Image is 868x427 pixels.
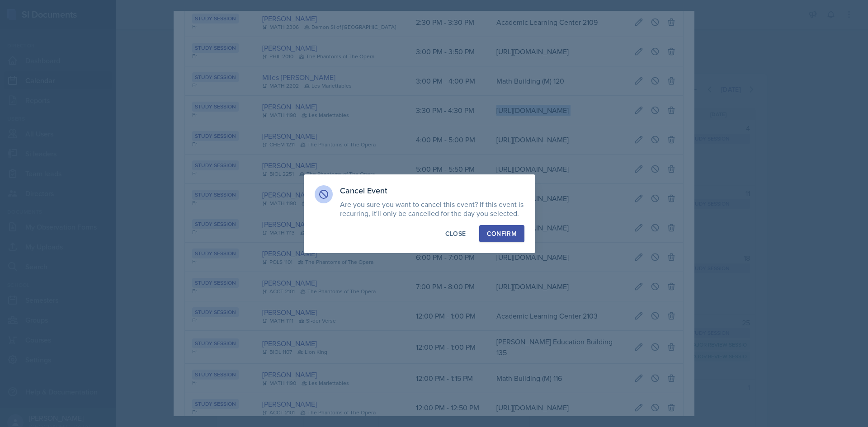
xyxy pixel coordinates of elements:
[340,185,524,196] h3: Cancel Event
[479,225,524,242] button: Confirm
[487,229,517,238] div: Confirm
[340,200,524,218] p: Are you sure you want to cancel this event? If this event is recurring, it'll only be cancelled f...
[445,229,466,238] div: Close
[438,225,474,242] button: Close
